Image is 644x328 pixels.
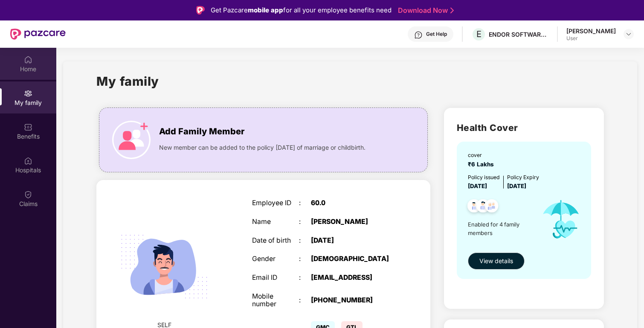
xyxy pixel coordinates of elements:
[479,256,513,266] span: View details
[507,173,539,181] div: Policy Expiry
[311,199,393,207] div: 60.0
[112,121,151,159] img: icon
[468,161,497,168] span: ₹6 Lakhs
[311,255,393,263] div: [DEMOGRAPHIC_DATA]
[534,191,588,248] img: icon
[299,218,311,226] div: :
[398,6,451,15] a: Download Now
[248,6,283,14] strong: mobile app
[473,197,493,218] img: svg+xml;base64,PHN2ZyB4bWxucz0iaHR0cDovL3d3dy53My5vcmcvMjAwMC9zdmciIHdpZHRoPSI0OC45NDMiIGhlaWdodD...
[110,213,218,320] img: svg+xml;base64,PHN2ZyB4bWxucz0iaHR0cDovL3d3dy53My5vcmcvMjAwMC9zdmciIHdpZHRoPSIyMjQiIGhlaWdodD0iMT...
[252,293,299,308] div: Mobile number
[211,5,392,15] div: Get Pazcare for all your employee benefits need
[252,199,299,207] div: Employee ID
[311,274,393,282] div: [EMAIL_ADDRESS]
[426,31,447,38] div: Get Help
[464,197,484,218] img: svg+xml;base64,PHN2ZyB4bWxucz0iaHR0cDovL3d3dy53My5vcmcvMjAwMC9zdmciIHdpZHRoPSI0OC45NDMiIGhlaWdodD...
[566,27,616,35] div: [PERSON_NAME]
[450,6,454,15] img: Stroke
[299,237,311,245] div: :
[414,31,423,39] img: svg+xml;base64,PHN2ZyBpZD0iSGVscC0zMngzMiIgeG1sbnM9Imh0dHA6Ly93d3cudzMub3JnLzIwMDAvc3ZnIiB3aWR0aD...
[299,255,311,263] div: :
[507,183,526,189] span: [DATE]
[468,220,534,238] span: Enabled for 4 family members
[457,121,591,135] h2: Health Cover
[159,143,366,152] span: New member can be added to the policy [DATE] of marriage or childbirth.
[24,89,32,98] img: svg+xml;base64,PHN2ZyB3aWR0aD0iMjAiIGhlaWdodD0iMjAiIHZpZXdCb3g9IjAgMCAyMCAyMCIgZmlsbD0ibm9uZSIgeG...
[489,30,548,38] div: ENDOR SOFTWARE PRIVATE LIMITED
[24,157,32,165] img: svg+xml;base64,PHN2ZyBpZD0iSG9zcGl0YWxzIiB4bWxucz0iaHR0cDovL3d3dy53My5vcmcvMjAwMC9zdmciIHdpZHRoPS...
[24,190,32,199] img: svg+xml;base64,PHN2ZyBpZD0iQ2xhaW0iIHhtbG5zPSJodHRwOi8vd3d3LnczLm9yZy8yMDAwL3N2ZyIgd2lkdGg9IjIwIi...
[24,123,32,131] img: svg+xml;base64,PHN2ZyBpZD0iQmVuZWZpdHMiIHhtbG5zPSJodHRwOi8vd3d3LnczLm9yZy8yMDAwL3N2ZyIgd2lkdGg9Ij...
[482,197,502,218] img: svg+xml;base64,PHN2ZyB4bWxucz0iaHR0cDovL3d3dy53My5vcmcvMjAwMC9zdmciIHdpZHRoPSI0OC45NDMiIGhlaWdodD...
[468,173,500,181] div: Policy issued
[196,6,205,15] img: Logo
[311,296,393,305] div: [PHONE_NUMBER]
[252,255,299,263] div: Gender
[96,72,159,91] h1: My family
[468,253,525,270] button: View details
[10,29,66,40] img: New Pazcare Logo
[311,218,393,226] div: [PERSON_NAME]
[468,183,487,189] span: [DATE]
[299,199,311,207] div: :
[159,125,244,138] span: Add Family Member
[311,237,393,245] div: [DATE]
[476,29,482,39] span: E
[625,31,632,38] img: svg+xml;base64,PHN2ZyBpZD0iRHJvcGRvd24tMzJ4MzIiIHhtbG5zPSJodHRwOi8vd3d3LnczLm9yZy8yMDAwL3N2ZyIgd2...
[299,296,311,305] div: :
[24,55,32,64] img: svg+xml;base64,PHN2ZyBpZD0iSG9tZSIgeG1sbnM9Imh0dHA6Ly93d3cudzMub3JnLzIwMDAvc3ZnIiB3aWR0aD0iMjAiIG...
[252,237,299,245] div: Date of birth
[252,218,299,226] div: Name
[252,274,299,282] div: Email ID
[566,35,616,42] div: User
[468,151,497,159] div: cover
[299,274,311,282] div: :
